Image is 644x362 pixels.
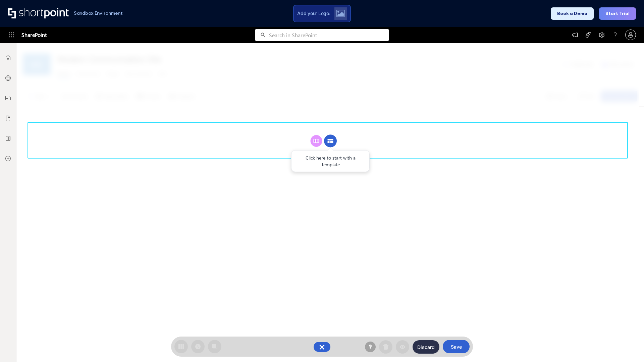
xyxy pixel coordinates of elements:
[269,29,389,41] input: Search in SharePoint
[297,10,330,16] span: Add your Logo:
[74,11,123,15] h1: Sandbox Environment
[21,27,47,43] span: SharePoint
[551,7,594,20] button: Book a Demo
[443,340,470,353] button: Save
[336,10,345,17] img: Upload logo
[599,7,636,20] button: Start Trial
[413,340,439,354] button: Discard
[610,330,644,362] iframe: Chat Widget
